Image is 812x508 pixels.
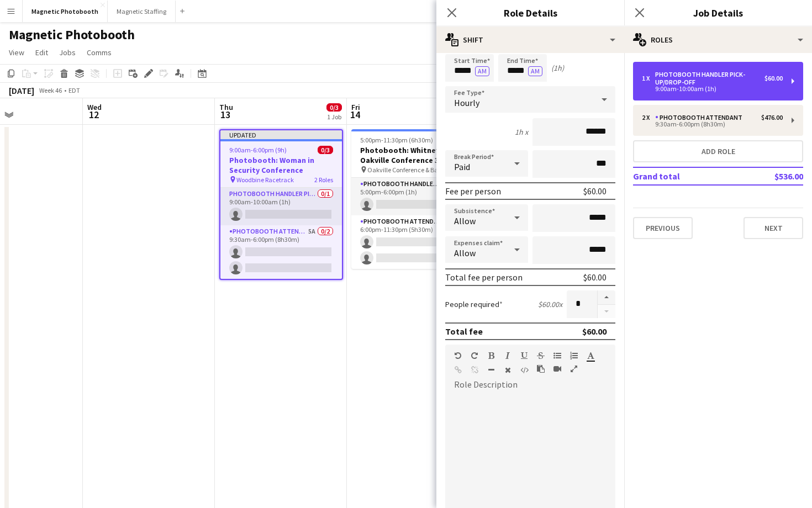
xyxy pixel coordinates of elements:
div: 1 Job [327,113,341,121]
div: EDT [68,86,80,94]
button: AM [475,66,489,76]
span: Allow [454,247,476,258]
div: $60.00 [764,75,783,82]
button: Redo [471,351,478,360]
button: HTML Code [520,366,528,374]
a: Jobs [55,45,80,60]
div: $476.00 [761,114,783,121]
span: 0/3 [318,146,333,154]
span: 12 [86,108,102,121]
button: Undo [454,351,462,360]
div: 1h x [515,127,528,137]
span: Jobs [59,47,76,57]
button: Horizontal Line [487,366,495,374]
span: Paid [454,161,470,172]
div: Photobooth Handler Pick-Up/Drop-Off [655,71,764,86]
span: 5:00pm-11:30pm (6h30m) [360,136,433,144]
a: Edit [31,45,52,60]
button: Next [744,217,803,239]
div: Roles [624,27,812,53]
div: [DATE] [9,85,34,96]
a: Comms [82,45,116,60]
span: Hourly [454,97,479,108]
h3: Job Details [624,6,812,20]
div: Updated [220,130,342,139]
span: Woodbine Racetrack [236,176,294,184]
span: View [9,47,24,57]
h3: Photobooth: Woman in Security Conference [220,155,342,175]
span: Wed [87,102,102,112]
button: Paste as plain text [537,364,545,373]
app-job-card: 5:00pm-11:30pm (6h30m)0/3Photobooth: Whitney Oakville Conference 3250 Oakville Conference & Banqu... [351,129,475,269]
span: Oakville Conference & Banquet Centre [367,166,447,174]
div: Total fee [445,326,483,337]
span: Thu [219,102,233,112]
app-card-role: Photobooth Handler Pick-Up/Drop-Off4A0/15:00pm-6:00pm (1h) [351,178,475,215]
span: Comms [87,47,112,57]
app-card-role: Photobooth Attendant5A0/29:30am-6:00pm (8h30m) [220,225,342,279]
td: Grand total [633,167,738,185]
h3: Role Details [436,6,624,20]
button: Strikethrough [537,351,545,360]
button: Add role [633,140,803,162]
button: Unordered List [553,351,561,360]
div: 9:00am-10:00am (1h) [642,86,783,92]
div: $60.00 [582,326,607,337]
div: $60.00 [583,186,607,197]
button: Underline [520,351,528,360]
app-job-card: Updated9:00am-6:00pm (9h)0/3Photobooth: Woman in Security Conference Woodbine Racetrack2 RolesPho... [219,129,343,280]
button: Magnetic Staffing [108,1,176,22]
a: View [4,45,29,60]
app-card-role: Photobooth Handler Pick-Up/Drop-Off0/19:00am-10:00am (1h) [220,188,342,225]
button: Increase [598,290,615,305]
div: Photobooth Attendant [655,114,747,121]
div: $60.00 x [538,299,562,309]
div: 9:30am-6:00pm (8h30m) [642,121,783,127]
span: 13 [218,108,233,121]
td: $536.00 [738,167,803,185]
button: AM [528,66,542,76]
button: Insert video [553,364,561,373]
h3: Photobooth: Whitney Oakville Conference 3250 [351,145,475,165]
span: Edit [35,47,48,57]
h1: Magnetic Photobooth [9,27,135,43]
span: Fri [351,102,360,112]
div: $60.00 [583,272,607,283]
button: Fullscreen [570,364,578,373]
button: Ordered List [570,351,578,360]
div: Total fee per person [445,272,523,283]
span: 0/3 [326,103,342,112]
span: 14 [350,108,360,121]
button: Bold [487,351,495,360]
button: Italic [504,351,512,360]
button: Clear Formatting [504,366,512,374]
div: Fee per person [445,186,501,197]
div: (1h) [551,63,564,73]
span: 2 Roles [314,176,333,184]
button: Magnetic Photobooth [23,1,108,22]
label: People required [445,299,503,309]
div: 1 x [642,75,655,82]
span: Allow [454,215,476,226]
button: Previous [633,217,693,239]
span: Week 46 [36,86,64,94]
button: Text Color [587,351,594,360]
div: Shift [436,27,624,53]
div: 2 x [642,114,655,121]
span: 9:00am-6:00pm (9h) [229,146,287,154]
app-card-role: Photobooth Attendant6A0/26:00pm-11:30pm (5h30m) [351,215,475,269]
